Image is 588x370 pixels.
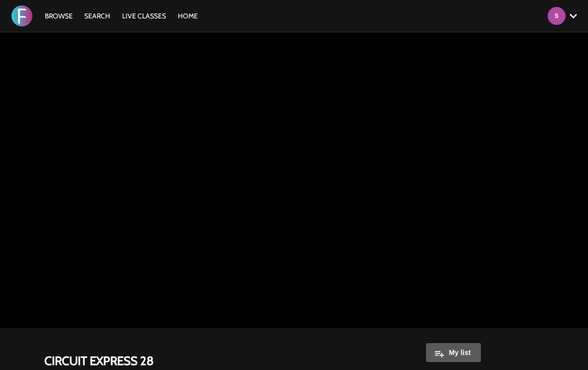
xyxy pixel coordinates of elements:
button: My list [426,343,481,362]
a: Search [79,11,115,20]
strong: CIRCUIT EXPRESS 28 [44,353,154,369]
img: FORMATION [11,5,32,26]
nav: Primary [40,11,203,21]
a: HOME [173,11,203,20]
a: Browse [40,11,78,20]
a: LIVE CLASSES [117,11,171,20]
